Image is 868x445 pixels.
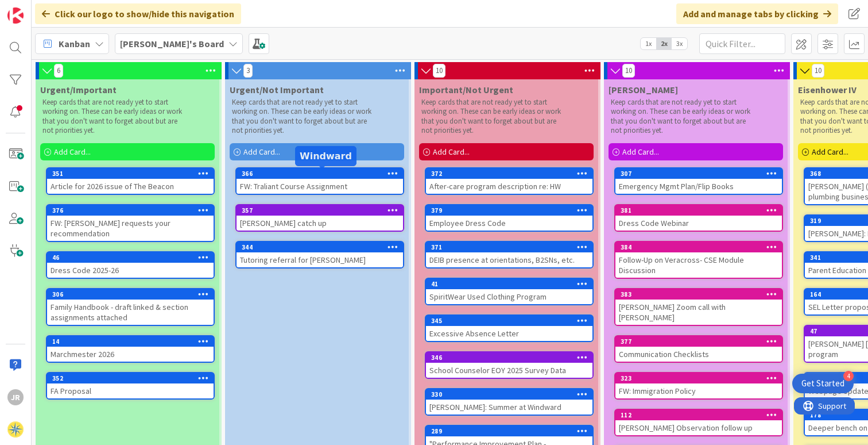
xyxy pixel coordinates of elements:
[615,205,782,231] div: 381Dress Code Webinar
[431,427,592,435] div: 289
[242,206,403,214] div: 357
[300,151,352,162] h5: Windward
[426,179,592,194] div: After-care program description re: HW
[431,170,592,178] div: 372
[47,383,214,398] div: FA Proposal
[426,279,592,304] div: 41SpiritWear Used Clothing Program
[47,347,214,362] div: Marchmester 2026
[622,64,635,78] span: 10
[426,205,592,216] div: 379
[615,410,782,420] div: 112
[615,300,782,325] div: [PERSON_NAME] Zoom call with [PERSON_NAME]
[431,354,592,362] div: 346
[426,168,592,194] div: 372After-care program description re: HW
[621,243,782,251] div: 384
[426,389,592,400] div: 330
[426,252,592,267] div: DEIB presence at orientations, B2SNs, etc.
[47,168,214,179] div: 351
[52,374,214,382] div: 352
[426,352,592,363] div: 346
[243,64,253,78] span: 3
[47,300,214,325] div: Family Handbook - draft linked & section assignments attached
[242,243,403,251] div: 344
[47,205,214,241] div: 376FW: [PERSON_NAME] requests your recommendation
[42,98,185,135] p: Keep cards that are not ready yet to start working on. These can be early ideas or work that you ...
[237,205,403,231] div: 357[PERSON_NAME] catch up
[426,316,592,326] div: 345
[47,216,214,241] div: FW: [PERSON_NAME] requests your recommendation
[615,373,782,398] div: 323FW: Immigration Policy
[431,206,592,214] div: 379
[812,64,824,78] span: 10
[426,426,592,436] div: 289
[52,254,214,262] div: 46
[47,205,214,216] div: 376
[230,84,324,95] span: Urgent/Not Important
[24,2,52,16] span: Support
[426,168,592,179] div: 372
[426,389,592,415] div: 330[PERSON_NAME]: Summer at Windward
[615,179,782,194] div: Emergency Mgmt Plan/Flip Books
[611,98,753,135] p: Keep cards that are not ready yet to start working on. These can be early ideas or work that you ...
[615,410,782,435] div: 112[PERSON_NAME] Observation follow up
[615,336,782,362] div: 377Communication Checklists
[47,336,214,347] div: 14
[615,242,782,252] div: 384
[35,3,241,24] div: Click our logo to show/hide this navigation
[641,38,656,49] span: 1x
[426,279,592,289] div: 41
[431,317,592,325] div: 345
[47,336,214,362] div: 14Marchmester 2026
[7,421,24,438] img: avatar
[843,371,854,381] div: 4
[52,337,214,346] div: 14
[433,147,470,157] span: Add Card...
[237,168,403,194] div: 366FW: Traliant Course Assignment
[52,290,214,298] div: 306
[426,216,592,231] div: Employee Dress Code
[615,168,782,179] div: 307
[47,263,214,278] div: Dress Code 2025-26
[426,316,592,341] div: 345Excessive Absence Letter
[419,84,513,95] span: Important/Not Urgent
[615,347,782,362] div: Communication Checklists
[609,84,678,95] span: Lisa
[621,411,782,419] div: 112
[47,252,214,278] div: 46Dress Code 2025-26
[615,289,782,325] div: 383[PERSON_NAME] Zoom call with [PERSON_NAME]
[426,326,592,341] div: Excessive Absence Letter
[59,37,90,51] span: Kanban
[426,363,592,378] div: School Counselor EOY 2025 Survey Data
[47,252,214,263] div: 46
[615,289,782,300] div: 383
[622,147,659,157] span: Add Card...
[699,33,785,54] input: Quick Filter...
[47,373,214,383] div: 352
[615,383,782,398] div: FW: Immigration Policy
[52,206,214,214] div: 376
[237,179,403,194] div: FW: Traliant Course Assignment
[792,374,854,393] div: Open Get Started checklist, remaining modules: 4
[242,170,403,178] div: 366
[615,242,782,278] div: 384Follow-Up on Veracross- CSE Module Discussion
[237,168,403,179] div: 366
[615,420,782,435] div: [PERSON_NAME] Observation follow up
[54,64,63,78] span: 6
[656,38,672,49] span: 2x
[426,242,592,267] div: 371DEIB presence at orientations, B2SNs, etc.
[237,252,403,267] div: Tutoring referral for [PERSON_NAME]
[232,98,374,135] p: Keep cards that are not ready yet to start working on. These can be early ideas or work that you ...
[237,242,403,252] div: 344
[433,64,445,78] span: 10
[47,289,214,325] div: 306Family Handbook - draft linked & section assignments attached
[47,289,214,300] div: 306
[621,337,782,346] div: 377
[47,168,214,194] div: 351Article for 2026 issue of The Beacon
[47,179,214,194] div: Article for 2026 issue of The Beacon
[426,205,592,231] div: 379Employee Dress Code
[7,7,24,24] img: Visit kanbanzone.com
[52,170,214,178] div: 351
[621,374,782,382] div: 323
[237,216,403,231] div: [PERSON_NAME] catch up
[812,147,848,157] span: Add Card...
